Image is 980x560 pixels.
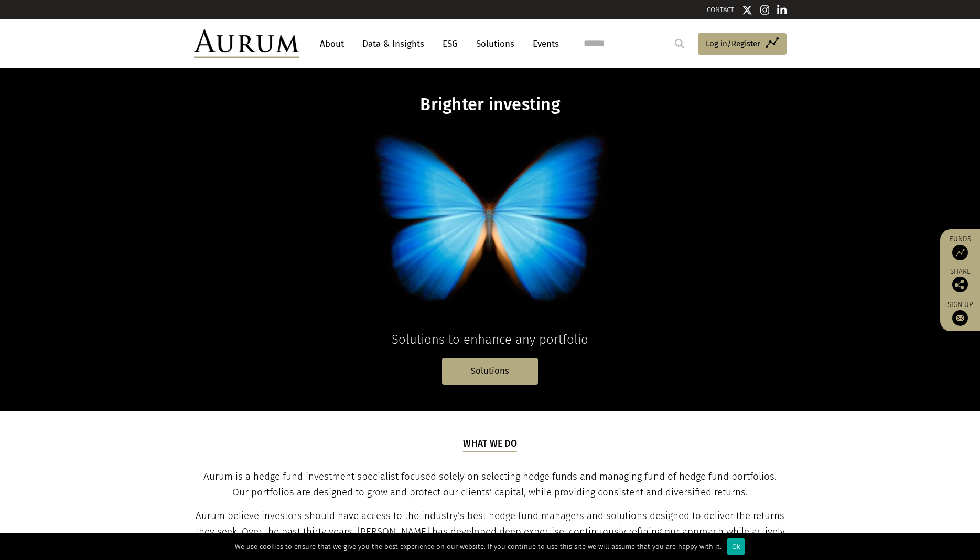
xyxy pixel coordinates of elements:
[288,94,693,115] h1: Brighter investing
[392,332,588,347] span: Solutions to enhance any portfolio
[707,6,734,14] a: CONTACT
[315,34,349,54] a: About
[777,5,787,15] img: Linkedin icon
[952,245,968,260] img: Access Funds
[194,29,299,58] img: Aurum
[669,33,690,54] input: Submit
[945,235,975,260] a: Funds
[527,34,559,54] a: Events
[437,34,463,54] a: ESG
[196,510,785,553] span: Aurum believe investors should have access to the industry’s best hedge fund managers and solutio...
[945,300,975,326] a: Sign up
[945,268,975,292] div: Share
[742,5,752,15] img: Twitter icon
[203,471,777,498] span: Aurum is a hedge fund investment specialist focused solely on selecting hedge funds and managing ...
[952,277,968,292] img: Share this post
[706,37,760,50] span: Log in/Register
[471,34,520,54] a: Solutions
[760,5,770,15] img: Instagram icon
[952,310,968,326] img: Sign up to our newsletter
[357,34,429,54] a: Data & Insights
[442,358,538,385] a: Solutions
[727,538,745,555] div: Ok
[463,437,517,452] h5: What we do
[698,33,787,55] a: Log in/Register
